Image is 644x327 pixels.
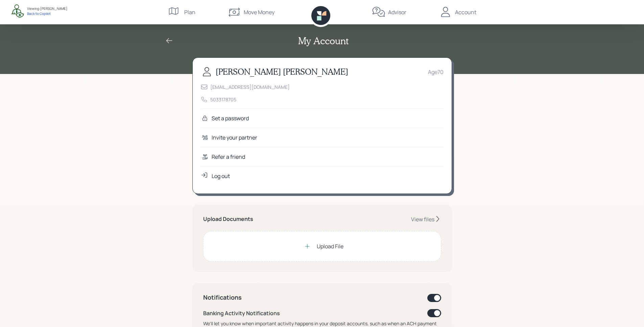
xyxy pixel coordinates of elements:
div: View files [411,216,434,223]
div: Back to Copilot [27,11,67,16]
h2: My Account [298,35,349,47]
div: Move Money [244,8,275,16]
h5: Upload Documents [203,216,253,222]
h4: Notifications [203,294,242,301]
div: Upload File [317,242,343,250]
div: Banking Activity Notifications [203,309,280,317]
div: 5033178705 [210,96,236,103]
div: Viewing: [PERSON_NAME] [27,6,67,11]
div: Advisor [388,8,406,16]
div: [EMAIL_ADDRESS][DOMAIN_NAME] [210,83,290,91]
div: Plan [184,8,195,16]
div: Log out [212,172,230,180]
div: Refer a friend [212,153,245,161]
div: Set a password [212,114,249,122]
h3: [PERSON_NAME] [PERSON_NAME] [216,67,348,77]
div: Account [455,8,476,16]
div: Invite your partner [212,133,257,142]
div: Age 70 [428,68,444,76]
